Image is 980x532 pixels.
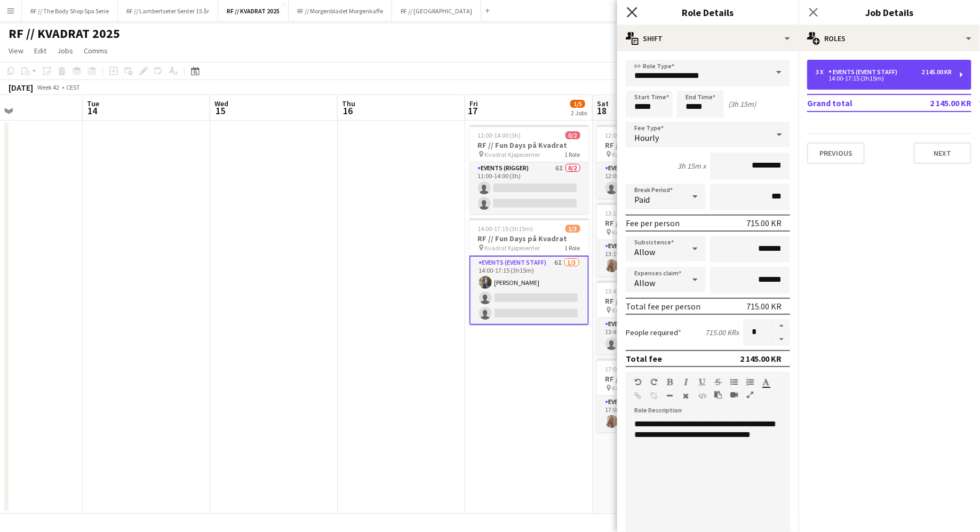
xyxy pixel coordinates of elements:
[597,281,716,354] app-job-card: 13:45-17:00 (3h15m)0/1RF // Fun Days på Kvadrat Kvadrat Kjøpesenter1 RoleEvents (Event Staff)5I0/...
[634,132,659,143] span: Hourly
[597,396,716,432] app-card-role: Events (Rigger)1/117:00-19:00 (2h)[PERSON_NAME]
[605,287,661,295] span: 13:45-17:00 (3h15m)
[9,82,33,93] div: [DATE]
[597,218,716,228] h3: RF // Fun Days på Kvadrat
[34,46,46,55] span: Edit
[84,46,108,55] span: Comms
[682,392,690,400] button: Clear Formatting
[746,378,754,386] button: Ordered List
[666,378,674,386] button: Bold
[4,44,28,58] a: View
[634,247,655,257] span: Allow
[730,391,738,399] button: Insert video
[816,76,952,81] div: 14:00-17:15 (3h15m)
[597,162,716,198] app-card-role: Events (Event Staff)3I0/112:00-19:00 (7h)
[469,140,589,150] h3: RF // Fun Days på Kvadrat
[79,44,112,58] a: Comms
[762,378,770,386] button: Text Color
[597,359,716,432] app-job-card: 17:00-19:00 (2h)1/1RF // Fun Days på Kvadrat Kvadrat Kjøpesenter1 RoleEvents (Rigger)1/117:00-19:...
[634,378,642,386] button: Undo
[634,194,650,205] span: Paid
[53,44,77,58] a: Jobs
[799,5,980,19] h3: Job Details
[478,131,521,139] span: 11:00-14:00 (3h)
[746,218,782,228] div: 715.00 KR
[469,162,589,214] app-card-role: Events (Rigger)6I0/211:00-14:00 (3h)
[921,68,952,76] div: 2 145.00 KR
[698,378,706,386] button: Underline
[468,105,478,117] span: 17
[565,225,580,233] span: 1/3
[714,378,722,386] button: Strikethrough
[746,391,754,399] button: Fullscreen
[650,378,658,386] button: Redo
[740,353,782,364] div: 2 145.00 KR
[730,378,738,386] button: Unordered List
[612,306,668,314] span: Kvadrat Kjøpesenter
[682,378,690,386] button: Italic
[626,218,680,228] div: Fee per person
[30,44,51,58] a: Edit
[469,218,589,325] div: 14:00-17:15 (3h15m)1/3RF // Fun Days på Kvadrat Kvadrat Kjøpesenter1 RoleEvents (Event Staff)6I1/...
[617,26,799,51] div: Shift
[478,225,533,233] span: 14:00-17:15 (3h15m)
[605,209,661,217] span: 13:15-17:00 (3h45m)
[595,105,609,117] span: 18
[728,99,756,109] div: (3h 15m)
[340,105,355,117] span: 16
[605,365,649,373] span: 17:00-19:00 (2h)
[571,109,587,117] div: 2 Jobs
[612,228,668,236] span: Kvadrat Kjøpesenter
[35,83,62,91] span: Week 42
[289,1,392,21] button: RF // Morgenbladet Morgenkaffe
[342,99,355,108] span: Thu
[597,318,716,354] app-card-role: Events (Event Staff)5I0/113:45-17:00 (3h15m)
[634,277,655,288] span: Allow
[705,328,739,337] div: 715.00 KR x
[626,328,681,337] label: People required
[666,392,674,400] button: Horizontal Line
[57,46,73,55] span: Jobs
[469,125,589,214] div: 11:00-14:00 (3h)0/2RF // Fun Days på Kvadrat Kvadrat Kjøpesenter1 RoleEvents (Rigger)6I0/211:00-1...
[773,319,790,333] button: Increase
[214,99,228,108] span: Wed
[469,256,589,325] app-card-role: Events (Event Staff)6I1/314:00-17:15 (3h15m)[PERSON_NAME]
[678,161,706,171] div: 3h 15m x
[392,1,481,21] button: RF // [GEOGRAPHIC_DATA]
[799,26,980,51] div: Roles
[626,301,700,312] div: Total fee per person
[9,26,120,42] h1: RF // KVADRAT 2025
[597,140,716,150] h3: RF // Fun Days på Kvadrat
[773,333,790,346] button: Decrease
[597,203,716,276] app-job-card: 13:15-17:00 (3h45m)1/1RF // Fun Days på Kvadrat Kvadrat Kjøpesenter1 RoleEvents (Event Staff)1/11...
[565,150,580,158] span: 1 Role
[565,244,580,252] span: 1 Role
[605,131,649,139] span: 12:00-19:00 (7h)
[85,105,99,117] span: 14
[807,94,904,112] td: Grand total
[746,301,782,312] div: 715.00 KR
[597,125,716,198] app-job-card: 12:00-19:00 (7h)0/1RF // Fun Days på Kvadrat Kvadrat Kjøpesenter1 RoleEvents (Event Staff)3I0/112...
[469,234,589,243] h3: RF // Fun Days på Kvadrat
[698,392,706,400] button: HTML Code
[617,5,799,19] h3: Role Details
[612,150,668,158] span: Kvadrat Kjøpesenter
[597,99,609,108] span: Sat
[485,244,540,252] span: Kvadrat Kjøpesenter
[218,1,289,21] button: RF // KVADRAT 2025
[66,83,80,91] div: CEST
[9,46,23,55] span: View
[22,1,118,21] button: RF // The Body Shop Spa Serie
[714,391,722,399] button: Paste as plain text
[485,150,540,158] span: Kvadrat Kjøpesenter
[597,296,716,306] h3: RF // Fun Days på Kvadrat
[612,384,668,392] span: Kvadrat Kjøpesenter
[118,1,218,21] button: RF // Lambertseter Senter 15 år
[597,374,716,384] h3: RF // Fun Days på Kvadrat
[570,100,585,108] span: 1/5
[904,94,971,112] td: 2 145.00 KR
